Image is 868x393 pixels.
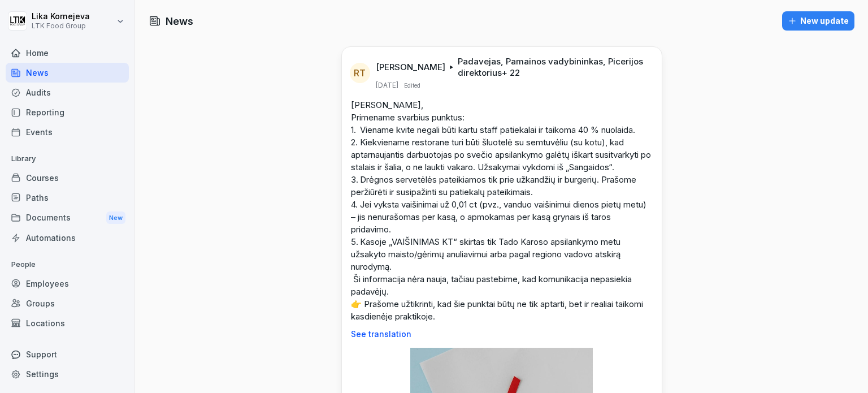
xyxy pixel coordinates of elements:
a: Events [6,122,129,142]
p: Padavejas, Pamainos vadybininkas, Picerijos direktorius + 22 [458,56,648,79]
a: Automations [6,228,129,248]
div: RT [350,63,370,83]
a: Settings [6,364,129,384]
div: Documents [6,208,129,228]
a: Employees [6,274,129,293]
p: [PERSON_NAME] [376,62,445,73]
a: Paths [6,188,129,208]
a: Locations [6,313,129,333]
p: People [6,256,129,274]
p: [DATE] [376,81,398,90]
button: New update [782,11,854,31]
div: Support [6,344,129,364]
p: See translation [351,330,653,339]
p: LTK Food Group [32,22,90,30]
p: [PERSON_NAME], Primename svarbius punktus: 1. Viename kvite negali būti kartu staff patiekalai ir... [351,99,653,323]
a: Groups [6,293,129,313]
p: Lika Kornejeva [32,12,90,21]
h1: News [166,14,193,29]
a: Audits [6,83,129,102]
a: Reporting [6,102,129,122]
div: New [106,211,125,224]
a: News [6,63,129,83]
a: Home [6,43,129,63]
p: Edited [404,81,420,90]
div: New update [788,15,849,27]
a: Courses [6,168,129,188]
a: DocumentsNew [6,208,129,228]
p: Library [6,150,129,168]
